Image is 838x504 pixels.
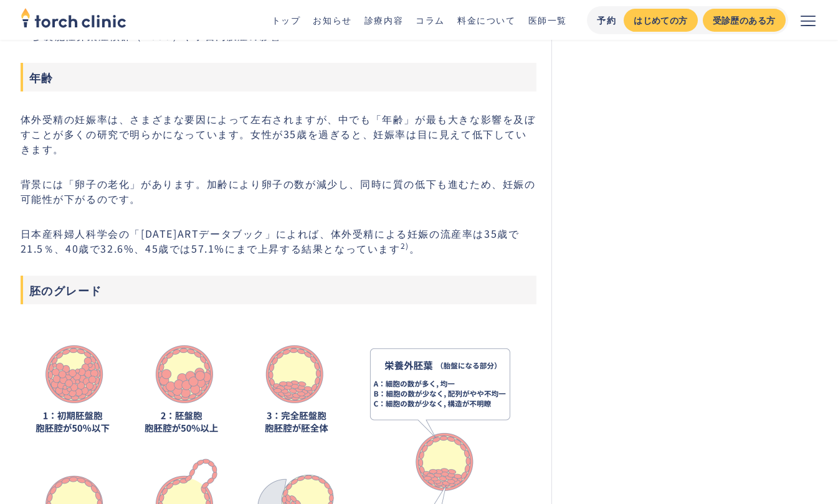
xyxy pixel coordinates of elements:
[272,14,301,26] a: トップ
[21,111,537,156] p: 体外受精の妊娠率は、さまざまな要因によって左右されますが、中でも「年齢」が最も大きな影響を及ぼすことが多くの研究で明らかになっています。女性が35歳を過ぎると、妊娠率は目に見えて低下していきます。
[21,4,126,31] img: torch clinic
[401,240,409,251] sup: 2)
[21,276,537,304] h3: 胚のグレード
[21,226,537,256] p: 日本産科婦人科学会の「[DATE]ARTデータブック」によれば、体外受精による妊娠の流産率は35歳で21.5％、40歳で32.6%、45歳では57.1%にまで上昇する結果となっています 。
[713,14,776,27] div: 受診歴のある方
[313,14,351,26] a: お知らせ
[457,14,516,26] a: 料金について
[21,176,537,206] p: 背景には「卵子の老化」があります。加齢により卵子の数が減少し、同時に質の低下も進むため、妊娠の可能性が下がるのです。
[703,9,786,32] a: 受診歴のある方
[634,14,687,27] div: はじめての方
[416,14,445,26] a: コラム
[21,9,126,31] a: home
[528,14,567,26] a: 医師一覧
[21,63,537,91] h3: 年齢
[364,14,403,26] a: 診療内容
[597,14,616,27] div: 予約
[624,9,697,32] a: はじめての方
